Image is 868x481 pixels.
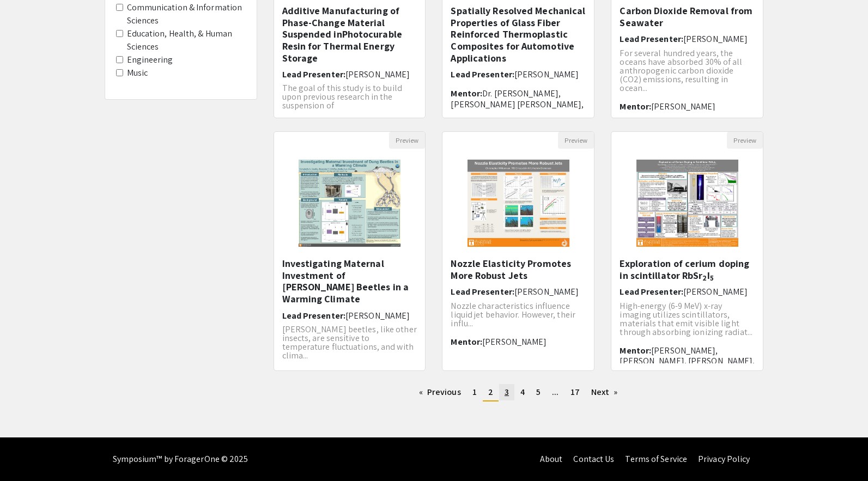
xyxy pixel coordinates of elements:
[698,453,750,465] a: Privacy Policy
[620,345,755,377] span: [PERSON_NAME], [PERSON_NAME], [PERSON_NAME], [PERSON_NAME]
[127,1,246,27] label: Communication & Information Sciences
[620,302,755,337] p: High-energy (6-9 MeV) x-ray imaging utilizes scintillators, materials that emit visible light thr...
[514,69,579,80] span: [PERSON_NAME]
[488,386,493,398] span: 2
[514,286,579,297] span: [PERSON_NAME]
[626,149,749,258] img: <p>Exploration of cerium doping in scintillator RbSr<sub>2</sub>I<sub>5</sub></p>
[113,437,248,481] div: Symposium™ by ForagerOne © 2025
[552,386,559,398] span: ...
[282,258,417,305] h5: Investigating Maternal Investment of [PERSON_NAME] Beetles in a Warming Climate
[482,336,547,348] span: [PERSON_NAME]
[451,5,586,64] h5: Spatially Resolved Mechanical Properties of Glass Fiber Reinforced Thermoplastic Composites for A...
[620,5,755,28] h5: Carbon Dioxide Removal from Seawater
[620,101,715,123] span: [PERSON_NAME][DEMOGRAPHIC_DATA]
[457,149,580,258] img: <p>Nozzle Elasticity Promotes More Robust Jets</p>
[472,386,477,398] span: 1
[451,336,482,348] span: Mentor:
[127,27,246,53] label: Education, Health, & Human Sciences
[620,34,755,44] h6: Lead Presenter:
[573,453,614,465] a: Contact Us
[282,324,417,361] span: [PERSON_NAME] beetles, like other insects, are sensitive to temperature fluctuations, and with cl...
[274,384,764,401] ul: Pagination
[274,131,426,371] div: Open Presentation <p>Investigating Maternal Investment of Dung Beetles in a Warming Climate</p>
[620,101,651,112] span: Mentor:
[558,132,594,149] button: Preview
[683,33,748,45] span: [PERSON_NAME]
[282,5,417,64] h5: Additive Manufacturing of Phase-Change Material Suspended inPhotocurable Resin for Thermal Energy...
[389,132,425,149] button: Preview
[282,84,417,110] p: The goal of this study is to build upon previous research in the suspension of
[282,310,417,321] h6: Lead Presenter:
[625,453,687,465] a: Terms of Service
[540,453,563,465] a: About
[570,386,580,398] span: 17
[586,384,623,400] a: Next page
[611,131,763,371] div: Open Presentation <p>Exploration of cerium doping in scintillator RbSr<sub>2</sub>I<sub>5</sub></p>
[451,258,586,281] h5: Nozzle Elasticity Promotes More Robust Jets
[702,273,707,283] sub: 2
[683,286,748,297] span: [PERSON_NAME]
[536,386,541,398] span: 5
[345,69,410,80] span: [PERSON_NAME]
[620,49,755,93] p: For several hundred years, the oceans have absorbed 30% of all anthropogenic carbon dioxide (CO2)...
[451,69,586,80] h6: Lead Presenter:
[8,432,46,473] iframe: Chat
[505,386,509,398] span: 3
[288,149,411,258] img: <p>Investigating Maternal Investment of Dung Beetles in a Warming Climate</p>
[127,53,173,66] label: Engineering
[451,88,584,120] span: Dr. [PERSON_NAME], [PERSON_NAME] [PERSON_NAME], [PERSON_NAME]
[710,273,714,283] sub: 5
[727,132,763,149] button: Preview
[345,310,410,321] span: [PERSON_NAME]
[127,66,148,80] label: Music
[451,300,575,329] span: Nozzle characteristics influence liquid jet behavior. However, their influ...
[520,386,525,398] span: 4
[442,131,594,371] div: Open Presentation <p>Nozzle Elasticity Promotes More Robust Jets</p>
[414,384,466,400] a: Previous page
[620,345,651,356] span: Mentor:
[451,287,586,297] h6: Lead Presenter:
[620,258,755,281] h5: Exploration of cerium doping in scintillator RbSr I
[620,287,755,297] h6: Lead Presenter:
[451,88,482,99] span: Mentor:
[282,69,417,80] h6: Lead Presenter:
